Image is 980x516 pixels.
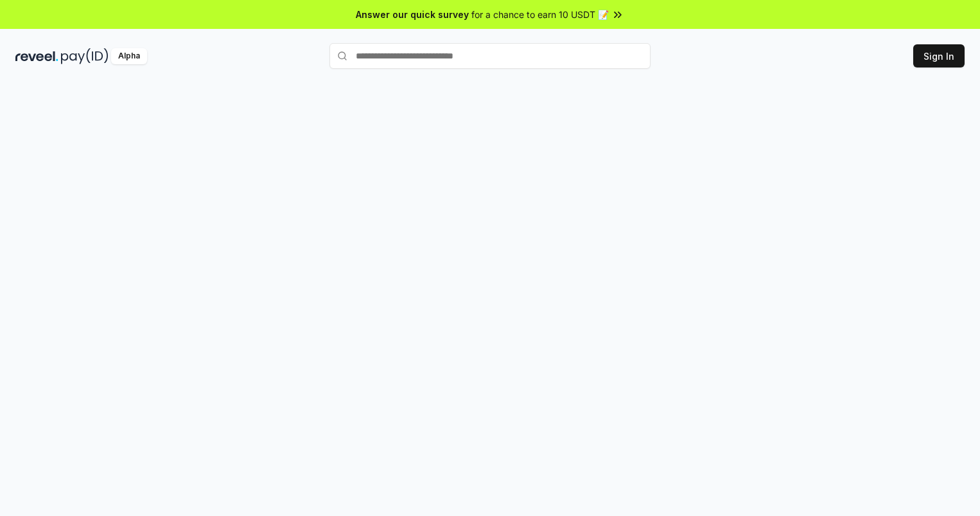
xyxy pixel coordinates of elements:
div: Alpha [111,48,147,64]
img: reveel_dark [15,48,58,64]
button: Sign In [913,44,965,67]
span: for a chance to earn 10 USDT 📝 [471,8,609,21]
span: Answer our quick survey [356,8,469,21]
img: pay_id [61,48,109,64]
